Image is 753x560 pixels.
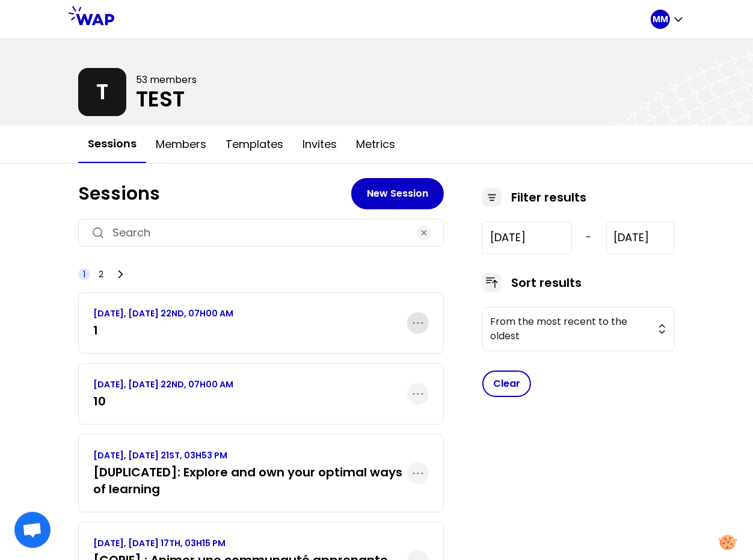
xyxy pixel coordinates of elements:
[83,268,85,280] span: 1
[93,449,407,461] p: [DATE], [DATE] 21ST, 03H53 PM
[651,10,684,29] button: MM
[78,126,146,163] button: Sessions
[346,126,405,162] button: Metrics
[93,449,407,497] a: [DATE], [DATE] 21ST, 03H53 PM[DUPLICATED]: Explore and own your optimal ways of learning
[99,268,103,280] span: 2
[216,126,293,162] button: Templates
[93,464,407,497] h3: [DUPLICATED]: Explore and own your optimal ways of learning
[146,126,216,162] button: Members
[93,378,233,410] a: [DATE], [DATE] 22ND, 07H00 AM10
[112,224,410,241] input: Search
[511,274,582,291] h3: Sort results
[93,322,233,339] h3: 1
[490,315,650,343] span: From the most recent to the oldest
[586,230,592,245] span: -
[606,221,675,254] input: YYYY-M-D
[14,512,51,548] a: Ouvrir le chat
[93,378,233,390] p: [DATE], [DATE] 22ND, 07H00 AM
[482,307,675,351] button: From the most recent to the oldest
[482,371,531,397] button: Clear
[93,537,407,549] p: [DATE], [DATE] 17TH, 03H15 PM
[511,189,586,206] h3: Filter results
[482,221,572,254] input: YYYY-M-D
[93,307,233,319] p: [DATE], [DATE] 22ND, 07H00 AM
[93,307,233,339] a: [DATE], [DATE] 22ND, 07H00 AM1
[712,528,744,557] button: Manage your preferences about cookies
[293,126,346,162] button: Invites
[78,183,351,205] h1: Sessions
[351,178,444,209] button: New Session
[93,393,233,410] h3: 10
[653,13,668,25] p: MM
